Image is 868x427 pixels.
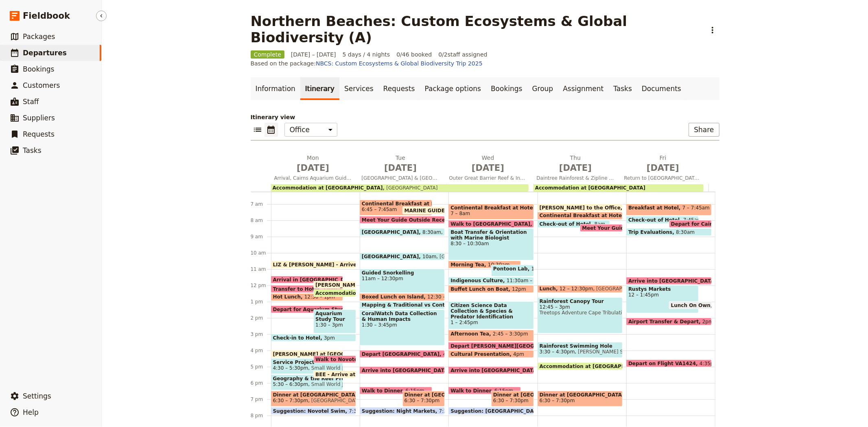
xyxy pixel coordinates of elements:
span: [DATE] [537,162,614,174]
span: 6:30 – 7:30pm [540,398,575,403]
span: 8:30am [422,229,441,235]
span: Lunch On Own [671,303,714,308]
span: Staff [23,98,39,106]
div: Continental Breakfast at Hotel [538,212,623,220]
span: Arrival, Cairns Aquarium Guided Study Tour, Service Project and Geography & The Reef Presentation [271,175,355,181]
span: [GEOGRAPHIC_DATA] [593,286,648,292]
div: Transfer to Hotel12pmCairns Bus Charters [271,285,343,293]
button: Mon [DATE]Arrival, Cairns Aquarium Guided Study Tour, Service Project and Geography & The Reef Pr... [271,154,359,184]
div: Cultural Presentation4pm [448,350,533,358]
span: MARINE GUIDES - Arrive at Office [404,208,499,213]
span: Continental Breakfast at Hotel [362,201,430,207]
span: 7:30pm [349,408,367,414]
span: Dinner at [GEOGRAPHIC_DATA] [493,392,532,398]
div: Guided Snorkelling11am – 12:30pm [360,269,445,293]
span: Lunch [540,286,560,292]
span: BEE - Arrive at [GEOGRAPHIC_DATA] [315,372,418,377]
span: Depart on Flight VA1424 [628,361,700,366]
span: Customers [23,81,60,89]
span: Trip Evaluations [628,229,676,235]
div: Accommodation at [GEOGRAPHIC_DATA][GEOGRAPHIC_DATA] [271,184,529,192]
h2: Fri [624,154,702,174]
div: Depart for Aquarium Study Tour [271,305,343,313]
button: Actions [706,23,719,37]
span: 7:30pm [439,408,458,414]
span: [DATE] [449,162,527,174]
span: 6:30 – 7:30pm [404,398,440,403]
span: 11:30am – 12pm [507,278,548,283]
span: [GEOGRAPHIC_DATA] [362,254,422,259]
button: List view [251,123,265,137]
span: [DATE] [274,162,352,174]
div: Dinner at [GEOGRAPHIC_DATA]6:30 – 7:30pm[GEOGRAPHIC_DATA] [271,391,356,407]
span: Geography & the Reef Presentation [273,376,341,381]
span: 10:45 – 11:30am [531,266,573,275]
span: Service Project [273,359,341,365]
span: Suppliers [23,114,55,122]
span: Meet Your Guide Outside Reception & Depart [362,217,490,222]
span: 2pm [702,319,713,324]
div: Airport Transfer & Depart2pm [626,318,711,325]
span: Accommodation at [GEOGRAPHIC_DATA] [540,364,654,369]
span: Aquarium Study Tour [315,311,354,322]
span: Accommodation at [GEOGRAPHIC_DATA] [273,185,383,191]
div: Arrive into [GEOGRAPHIC_DATA] [448,366,533,374]
div: [GEOGRAPHIC_DATA]8:30amFitzroy Island Adventures [360,228,445,236]
a: Tasks [608,77,637,100]
div: Accommodation at [GEOGRAPHIC_DATA] [538,362,623,370]
div: Depart [GEOGRAPHIC_DATA]4pm [360,350,445,358]
span: [DATE] [624,162,702,174]
a: Information [251,77,300,100]
span: [GEOGRAPHIC_DATA] [362,229,422,235]
div: Suggestion: Novotel Swim7:30pm [271,407,356,415]
div: LIZ & [PERSON_NAME] - Arrive at Office [271,261,356,268]
div: Boxed Lunch on Island12:30 – 1pm [360,293,445,301]
span: Help [23,408,39,416]
span: 1:30 – 3pm [315,322,354,328]
div: 2 pm [251,315,271,321]
h2: Wed [449,154,527,174]
span: Daintree Rainforest & Zipline Canopy Tour [533,175,618,181]
span: Small World Journeys [308,365,363,371]
span: Outer Great Barrier Reef & Indigenous Culture [446,175,530,181]
span: LIZ & [PERSON_NAME] - Arrive at Office [273,262,385,267]
span: Depart [GEOGRAPHIC_DATA] [362,351,443,357]
span: Rainforest Swimming Hole [540,343,621,349]
h2: Mon [274,154,352,174]
div: Check-out of Hotel7:45am [626,216,699,224]
div: Service Project4:30 – 5:30pmSmall World Journeys [271,358,343,374]
div: Lunch On Own [669,301,712,309]
div: Arrive into [GEOGRAPHIC_DATA] [626,277,711,285]
span: 4:35pm [700,361,718,366]
span: 1:30 – 3:45pm [362,322,443,328]
span: Accommodation at [GEOGRAPHIC_DATA] [535,185,645,191]
button: Wed [DATE]Outer Great Barrier Reef & Indigenous Culture [446,154,533,184]
div: Arrive into [GEOGRAPHIC_DATA] [360,366,445,374]
a: Bookings [486,77,527,100]
div: Rustys Markets12 – 1:45pm [626,285,699,313]
div: Rainforest Swimming Hole3:30 – 4:30pm[PERSON_NAME] Swimming Hole [538,342,623,358]
span: 6:15pm [405,388,424,393]
div: BEE - Arrive at [GEOGRAPHIC_DATA] [313,370,356,378]
span: Tasks [23,146,42,155]
span: Dinner at [GEOGRAPHIC_DATA] [404,392,443,398]
a: Requests [378,77,420,100]
button: Share [689,123,719,137]
div: 12 pm [251,282,271,289]
div: Rainforest Canopy Tour12:45 – 3pmTreetops Adventure Cape Tribulation [538,297,623,333]
span: 12 – 1:45pm [628,292,697,298]
span: 10am [422,254,436,259]
span: Citizen Science Data Collection & Species & Predator Identification [450,303,531,320]
div: Walk to Dinner6:15pm [360,387,432,394]
span: 3pm [324,335,335,340]
span: Departures [23,49,67,57]
div: Dinner at [GEOGRAPHIC_DATA]6:30 – 7:30pm [491,391,534,407]
div: Arrival in [GEOGRAPHIC_DATA] [271,276,343,283]
span: Morning Tea [450,262,488,267]
span: Cultural Presentation [450,351,513,357]
h1: Northern Beaches: Custom Ecosystems & Global Biodiversity (A) [251,13,701,46]
div: 10 am [251,250,271,256]
span: 4:30 – 5:30pm [273,365,308,371]
span: 0 / 2 staff assigned [438,50,487,59]
div: 5 pm [251,364,271,370]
